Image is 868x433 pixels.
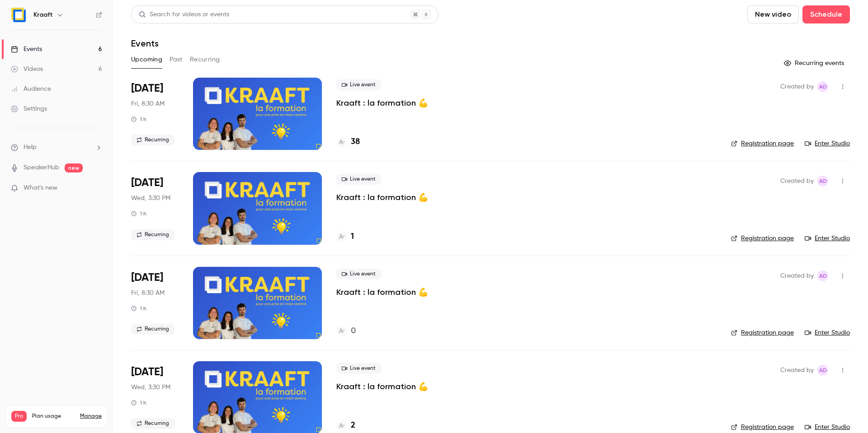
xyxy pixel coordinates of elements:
h4: 0 [351,325,356,337]
a: Kraaft : la formation 💪 [336,381,428,392]
button: Schedule [802,5,850,23]
div: Search for videos or events [139,10,229,19]
a: SpeakerHub [24,163,59,172]
div: Videos [11,65,43,74]
span: Created by [780,365,814,376]
button: Past [170,52,183,67]
a: 1 [336,231,354,243]
a: Registration page [731,328,794,337]
a: Enter Studio [805,328,850,337]
span: Recurring [131,324,175,335]
span: [DATE] [131,81,163,96]
span: Fri, 8:30 AM [131,99,165,108]
span: Alice de Guyenro [817,270,828,281]
span: Wed, 3:30 PM [131,383,170,392]
a: Enter Studio [805,234,850,243]
span: Alice de Guyenro [817,365,828,376]
span: Alice de Guyenro [817,81,828,92]
span: Ad [819,270,827,281]
a: Kraaft : la formation 💪 [336,98,428,108]
span: Pro [11,411,27,422]
span: Ad [819,365,827,376]
h1: Events [131,38,159,49]
a: Registration page [731,423,794,432]
span: Fri, 8:30 AM [131,289,165,298]
span: Live event [336,363,381,374]
a: Registration page [731,139,794,148]
a: Kraaft : la formation 💪 [336,287,428,298]
a: Enter Studio [805,423,850,432]
span: Wed, 3:30 PM [131,194,170,203]
h6: Kraaft [33,10,53,19]
a: Registration page [731,234,794,243]
span: Recurring [131,135,175,145]
li: help-dropdown-opener [11,143,102,152]
div: Oct 17 Fri, 8:30 AM (Europe/Paris) [131,267,179,339]
button: Recurring events [780,56,850,70]
span: Recurring [131,229,175,240]
button: Upcoming [131,52,162,67]
a: 0 [336,325,356,337]
a: 2 [336,419,355,432]
div: Events [11,45,42,54]
div: 1 h [131,210,146,217]
span: Plan usage [32,413,75,420]
div: 1 h [131,399,146,406]
span: Alice de Guyenro [817,176,828,186]
span: [DATE] [131,176,163,190]
span: Ad [819,81,827,92]
span: Live event [336,174,381,185]
div: Oct 1 Wed, 3:30 PM (Europe/Paris) [131,172,179,244]
iframe: Noticeable Trigger [91,184,102,192]
img: Kraaft [11,8,26,22]
span: Created by [780,176,814,186]
a: Manage [80,413,102,420]
button: Recurring [190,52,220,67]
div: Audience [11,84,51,93]
div: Sep 19 Fri, 8:30 AM (Europe/Paris) [131,78,179,150]
h4: 38 [351,136,360,148]
span: Ad [819,176,827,186]
span: Help [24,143,37,152]
div: Settings [11,104,47,113]
div: 1 h [131,305,146,312]
a: Kraaft : la formation 💪 [336,192,428,203]
h4: 1 [351,231,354,243]
span: new [65,163,83,172]
a: 38 [336,136,360,148]
span: Live event [336,79,381,90]
span: Recurring [131,418,175,429]
h4: 2 [351,419,355,432]
span: Created by [780,270,814,281]
span: [DATE] [131,365,163,379]
button: New video [747,5,799,23]
div: 1 h [131,116,146,123]
span: What's new [24,183,57,193]
span: Live event [336,269,381,279]
span: [DATE] [131,270,163,285]
a: Enter Studio [805,139,850,148]
span: Created by [780,81,814,92]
